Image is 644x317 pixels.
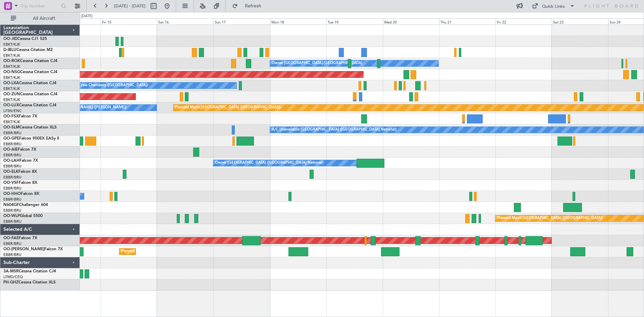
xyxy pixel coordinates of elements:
a: EBKT/KJK [3,86,20,91]
a: OO-NSGCessna Citation CJ4 [3,70,57,74]
div: Owner [GEOGRAPHIC_DATA]-[GEOGRAPHIC_DATA] [272,58,362,68]
span: OO-WLP [3,214,20,218]
a: EBBR/BRU [3,219,21,224]
span: N604GF [3,203,19,207]
a: OO-HHOFalcon 8X [3,192,39,196]
a: OO-VSFFalcon 8X [3,181,37,185]
a: OO-WLPGlobal 5500 [3,214,43,218]
div: Fri 22 [495,18,552,24]
span: OO-LAH [3,159,19,163]
a: OO-AIEFalcon 7X [3,148,36,152]
a: OO-LAHFalcon 7X [3,159,38,163]
span: OO-JID [3,37,17,41]
div: Planned Maint [GEOGRAPHIC_DATA] ([GEOGRAPHIC_DATA]) [175,103,281,113]
a: EBBR/BRU [3,142,21,147]
a: LFSN/ENC [3,108,22,113]
span: [DATE] - [DATE] [114,3,146,9]
div: Quick Links [542,3,565,10]
a: EBKT/KJK [3,64,20,69]
span: OO-FAE [3,236,19,240]
a: EBBR/BRU [3,241,21,246]
span: OO-AIE [3,148,18,152]
a: EBBR/BRU [3,208,21,213]
div: Sun 17 [213,18,270,24]
div: A/C Unavailable [GEOGRAPHIC_DATA] ([GEOGRAPHIC_DATA] National) [272,125,396,135]
a: OO-FSXFalcon 7X [3,114,37,118]
span: D-IBLU [3,48,16,52]
a: EBBR/BRU [3,252,21,257]
a: EBBR/BRU [3,153,21,158]
span: OO-HHO [3,192,21,196]
a: EBKT/KJK [3,42,20,47]
div: Sat 23 [552,18,608,24]
a: EBKT/KJK [3,53,20,58]
a: EBKT/KJK [3,75,20,80]
a: LFMD/CEQ [3,274,23,279]
a: EBBR/BRU [3,164,21,169]
span: OO-NSG [3,70,20,74]
a: EBBR/BRU [3,175,21,180]
a: OO-SLMCessna Citation XLS [3,125,57,129]
a: OO-LXACessna Citation CJ4 [3,81,56,85]
a: OO-LUXCessna Citation CJ4 [3,103,56,107]
span: OO-FSX [3,114,19,118]
a: PH-GHZCessna Citation XLS [3,280,56,284]
span: OO-ZUN [3,92,20,96]
a: 3A-MSRCessna Citation CJ4 [3,269,56,273]
div: [DATE] [81,13,93,19]
a: EBBR/BRU [3,130,21,136]
a: EBKT/KJK [3,119,20,124]
span: OO-ELK [3,170,18,174]
span: OO-SLM [3,125,19,129]
a: OO-FAEFalcon 7X [3,236,37,240]
input: Trip Number [20,1,59,11]
span: OO-[PERSON_NAME] [3,247,44,251]
a: EBBR/BRU [3,186,21,191]
div: Sat 16 [157,18,213,24]
a: OO-GPEFalcon 900EX EASy II [3,137,59,141]
div: No Crew [PERSON_NAME] ([PERSON_NAME]) [46,103,126,113]
div: Mon 18 [270,18,326,24]
span: OO-LXA [3,81,19,85]
span: Refresh [239,4,267,8]
span: 3A-MSR [3,269,19,273]
div: No Crew Chambery ([GEOGRAPHIC_DATA]) [72,81,148,91]
span: OO-ROK [3,59,20,63]
span: OO-LUX [3,103,19,107]
a: EBKT/KJK [3,97,20,102]
span: OO-VSF [3,181,19,185]
a: OO-ZUNCessna Citation CJ4 [3,92,57,96]
button: All Aircraft [7,13,73,24]
div: Planned Maint [GEOGRAPHIC_DATA] ([GEOGRAPHIC_DATA]) [497,213,603,223]
a: EBBR/BRU [3,197,21,202]
button: Refresh [229,1,269,11]
a: OO-[PERSON_NAME]Falcon 7X [3,247,63,251]
div: Thu 21 [439,18,495,24]
span: PH-GHZ [3,280,18,284]
div: Fri 15 [101,18,157,24]
a: OO-JIDCessna CJ1 525 [3,37,47,41]
a: D-IBLUCessna Citation M2 [3,48,53,52]
a: OO-ROKCessna Citation CJ4 [3,59,57,63]
span: OO-GPE [3,137,19,141]
div: Owner [GEOGRAPHIC_DATA] ([GEOGRAPHIC_DATA] National) [215,158,323,168]
div: Wed 20 [383,18,439,24]
div: Planned Maint [GEOGRAPHIC_DATA] ([GEOGRAPHIC_DATA] National) [121,247,243,257]
button: Quick Links [529,1,578,11]
a: OO-ELKFalcon 8X [3,170,37,174]
span: All Aircraft [17,16,71,21]
div: Tue 19 [326,18,383,24]
a: N604GFChallenger 604 [3,203,48,207]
